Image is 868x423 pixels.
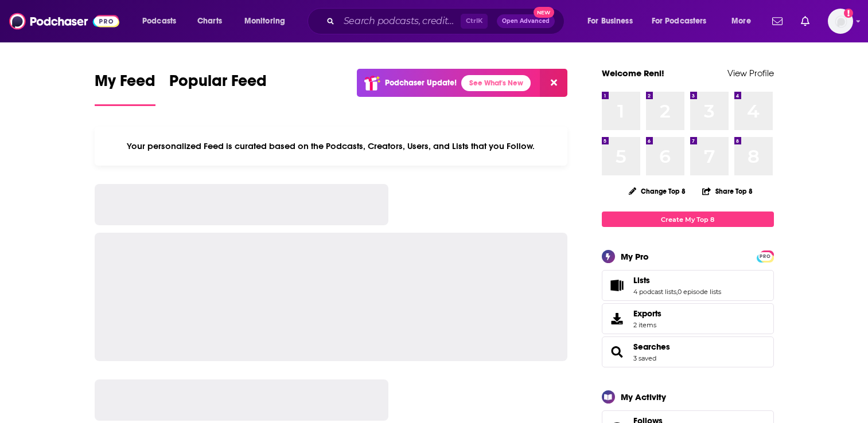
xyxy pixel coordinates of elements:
button: open menu [236,12,300,30]
a: See What's New [461,75,531,91]
span: Lists [602,270,774,301]
input: Search podcasts, credits, & more... [339,12,461,30]
a: Charts [190,12,229,30]
button: Open AdvancedNew [497,14,555,28]
a: Show notifications dropdown [768,11,787,31]
svg: Add a profile image [844,9,853,18]
a: Searches [606,344,629,360]
a: Lists [633,275,721,285]
span: Exports [633,308,661,319]
a: Searches [633,342,670,352]
span: Popular Feed [169,71,267,97]
span: 2 items [633,321,661,329]
span: Searches [602,336,774,367]
span: Logged in as rgertner [828,9,853,34]
span: Ctrl K [461,14,488,29]
a: 0 episode lists [678,288,721,296]
span: Charts [197,13,222,29]
a: Create My Top 8 [602,211,774,227]
a: Welcome Reni! [602,68,664,79]
a: View Profile [727,68,774,79]
div: My Activity [621,391,666,402]
span: PRO [758,252,772,261]
span: For Business [587,13,633,29]
img: Podchaser - Follow, Share and Rate Podcasts [9,10,119,32]
button: open menu [579,12,647,30]
span: More [731,13,751,29]
button: Show profile menu [828,9,853,34]
button: open menu [644,12,723,30]
a: Show notifications dropdown [796,11,814,31]
div: Search podcasts, credits, & more... [318,8,575,34]
button: Share Top 8 [702,180,753,202]
span: Lists [633,275,650,285]
a: PRO [758,252,772,260]
p: Podchaser Update! [385,78,457,88]
span: For Podcasters [652,13,707,29]
a: Lists [606,277,629,293]
span: Open Advanced [502,18,550,24]
a: My Feed [95,71,155,106]
span: Podcasts [142,13,176,29]
button: open menu [134,12,191,30]
span: My Feed [95,71,155,97]
span: Exports [606,311,629,327]
span: New [534,7,554,18]
span: Monitoring [244,13,285,29]
button: Change Top 8 [622,184,693,198]
a: 3 saved [633,354,656,362]
a: Exports [602,303,774,334]
div: Your personalized Feed is curated based on the Podcasts, Creators, Users, and Lists that you Follow. [95,127,568,166]
img: User Profile [828,9,853,34]
a: Popular Feed [169,71,267,106]
div: My Pro [621,251,649,262]
span: , [676,288,678,296]
button: open menu [723,12,765,30]
a: 4 podcast lists [633,288,676,296]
